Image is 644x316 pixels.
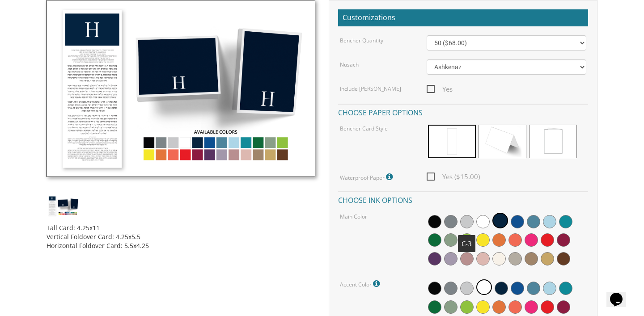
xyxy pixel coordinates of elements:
[340,61,359,68] label: Nusach
[427,171,480,182] span: Yes ($15.00)
[340,85,401,93] label: Include [PERSON_NAME]
[606,280,635,307] iframe: chat widget
[340,37,383,44] label: Bencher Quantity
[338,104,588,119] h4: Choose paper options
[427,84,453,95] span: Yes
[340,213,367,220] label: Main Color
[47,217,315,250] div: Tall Card: 4.25x11 Vertical Foldover Card: 4.25x5.5 Horizontal Foldover Card: 5.5x4.25
[338,9,588,26] h2: Customizations
[340,171,395,183] label: Waterproof Paper
[338,191,588,207] h4: Choose ink options
[340,125,388,132] label: Bencher Card Style
[340,278,382,290] label: Accent Color
[47,195,80,217] img: dc_style11.jpg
